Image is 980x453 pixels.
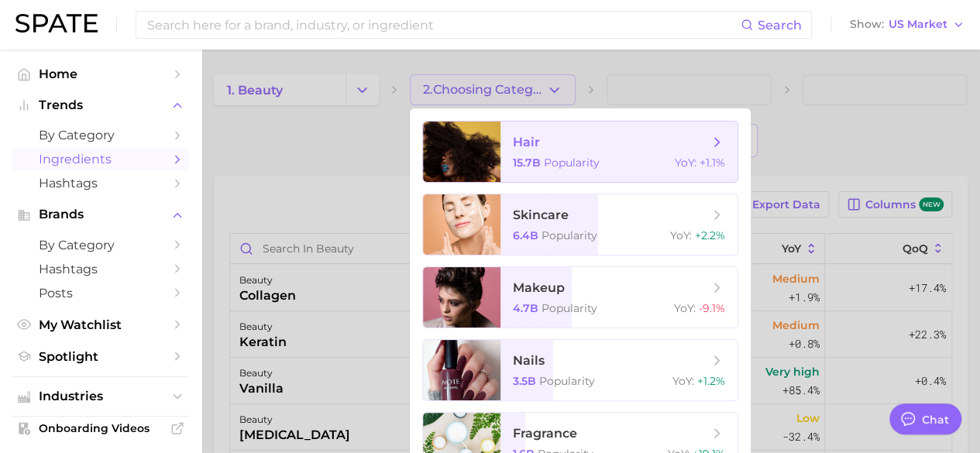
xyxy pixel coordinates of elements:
span: US Market [889,20,947,29]
img: SPATE [15,14,98,33]
a: Onboarding Videos [12,417,189,440]
span: 4.7b [513,301,538,315]
span: Trends [39,98,163,112]
a: Spotlight [12,345,189,369]
span: nails [513,353,545,368]
input: Search here for a brand, industry, or ingredient [146,12,741,38]
span: Popularity [539,374,595,388]
span: Search [758,18,802,33]
a: by Category [12,233,189,257]
button: Industries [12,385,189,408]
span: -9.1% [699,301,725,315]
span: fragrance [513,426,577,441]
span: Posts [39,286,163,300]
button: Trends [12,94,189,117]
a: Hashtags [12,171,189,195]
span: Popularity [542,228,597,242]
span: 15.7b [513,156,541,170]
span: Ingredients [39,152,163,166]
span: 6.4b [513,228,538,242]
a: My Watchlist [12,313,189,337]
a: by Category [12,123,189,147]
span: Hashtags [39,262,163,276]
span: 3.5b [513,374,536,388]
span: by Category [39,238,163,252]
span: Popularity [542,301,597,315]
span: skincare [513,208,569,222]
span: YoY : [674,301,696,315]
span: Industries [39,390,163,403]
span: +1.1% [700,156,725,170]
span: Home [39,67,163,81]
a: Ingredients [12,147,189,171]
span: makeup [513,280,565,295]
span: Hashtags [39,176,163,190]
button: Brands [12,203,189,226]
span: hair [513,135,540,149]
span: YoY : [675,156,696,170]
span: YoY : [672,374,694,388]
span: +2.2% [695,228,725,242]
button: ShowUS Market [846,15,968,35]
a: Home [12,62,189,86]
span: Show [850,20,884,29]
a: Posts [12,281,189,305]
span: My Watchlist [39,317,163,332]
span: +1.2% [697,374,725,388]
span: Onboarding Videos [39,421,163,435]
span: by Category [39,128,163,142]
span: Popularity [544,156,600,170]
a: Hashtags [12,257,189,281]
span: Spotlight [39,349,163,364]
span: Brands [39,208,163,221]
span: YoY : [670,228,692,242]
